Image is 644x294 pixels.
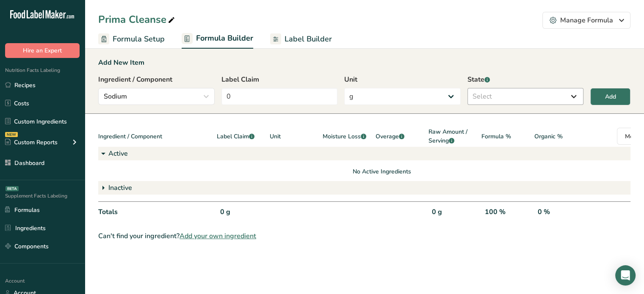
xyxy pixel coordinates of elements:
[550,15,623,25] div: Manage Formula
[217,132,254,141] span: Label Claim
[221,74,338,85] label: Label Claim
[196,33,253,44] span: Formula Builder
[625,132,639,140] span: More
[344,74,461,85] label: Unit
[98,127,213,147] div: Ingredient / Component
[428,207,477,224] div: 0 g
[285,33,332,45] span: Label Builder
[467,74,584,85] label: State
[542,12,630,29] button: Manage Formula
[270,30,332,49] a: Label Builder
[428,127,477,145] span: Raw Amount / Serving
[180,231,256,241] span: Add your own ingredient
[615,265,636,286] div: Open Intercom Messenger
[98,58,630,68] div: Add New Item
[481,207,530,224] div: 100 %
[98,30,165,49] a: Formula Setup
[182,29,253,49] a: Formula Builder
[104,91,127,102] span: Sodium
[376,132,404,141] span: Overage
[5,132,18,137] div: NEW
[323,132,366,141] span: Moisture Loss
[270,127,318,147] div: Unit
[98,74,215,85] label: Ingredient / Component
[113,33,165,45] span: Formula Setup
[5,43,80,58] button: Hire an Expert
[98,207,213,224] div: Totals
[534,127,583,147] div: Organic %
[481,127,530,147] div: Formula %
[98,12,177,27] div: Prima Cleanse
[217,207,265,224] div: 0 g
[6,186,19,191] div: BETA
[605,92,616,101] div: Add
[534,207,583,224] div: 0 %
[98,231,630,241] div: Can't find your ingredient?
[590,88,630,105] button: Add
[98,88,215,105] button: Sodium
[5,138,58,147] div: Custom Reports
